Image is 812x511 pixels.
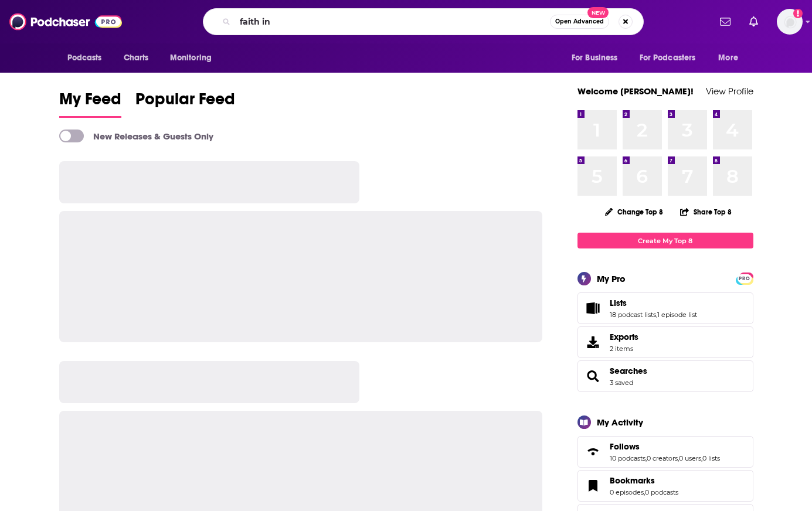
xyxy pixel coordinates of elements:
a: Bookmarks [610,475,678,486]
a: 0 lists [702,454,720,462]
a: Searches [610,366,647,376]
button: open menu [162,47,227,69]
a: Searches [582,368,605,384]
button: open menu [710,47,753,69]
span: For Podcasters [640,50,696,66]
span: Podcasts [67,50,102,66]
a: 0 podcasts [645,488,678,496]
span: , [656,311,657,319]
span: 2 items [610,345,638,353]
button: open menu [563,47,633,69]
button: Share Top 8 [680,200,732,223]
a: 3 saved [610,379,633,387]
span: , [701,454,702,462]
a: Welcome [PERSON_NAME]! [577,86,694,97]
span: Bookmarks [577,470,753,502]
img: User Profile [777,9,803,35]
span: Follows [610,441,640,452]
a: Lists [582,300,605,316]
svg: Add a profile image [793,9,803,18]
span: Lists [577,292,753,324]
a: Lists [610,298,697,308]
a: New Releases & Guests Only [59,130,213,142]
a: Charts [116,47,156,69]
div: Search podcasts, credits, & more... [203,8,644,35]
button: Change Top 8 [598,205,671,219]
button: open menu [632,47,713,69]
a: 0 users [679,454,701,462]
a: My Feed [59,89,121,118]
a: Exports [577,326,753,358]
span: Exports [610,332,638,342]
a: Popular Feed [135,89,235,118]
a: Bookmarks [582,478,605,494]
span: , [645,454,647,462]
span: , [678,454,679,462]
span: Open Advanced [555,19,604,25]
span: Searches [577,360,753,392]
a: Show notifications dropdown [745,12,763,32]
a: 10 podcasts [610,454,645,462]
span: PRO [738,274,752,283]
a: 18 podcast lists [610,311,656,319]
span: Lists [610,298,627,308]
input: Search podcasts, credits, & more... [235,12,550,31]
div: My Pro [597,273,626,284]
a: Show notifications dropdown [715,12,735,32]
a: Create My Top 8 [577,233,753,248]
span: Charts [124,50,149,66]
span: My Feed [59,89,121,116]
a: Follows [582,444,605,460]
a: 0 creators [647,454,678,462]
a: View Profile [706,86,753,97]
button: open menu [59,47,117,69]
a: 0 episodes [610,488,644,496]
span: Bookmarks [610,475,655,486]
a: PRO [738,274,752,282]
img: Podchaser - Follow, Share and Rate Podcasts [9,11,122,33]
span: For Business [572,50,618,66]
button: Show profile menu [777,9,803,35]
span: Exports [582,334,605,350]
button: Open AdvancedNew [550,15,609,29]
span: , [644,488,645,496]
span: Monitoring [170,50,212,66]
span: Logged in as shcarlos [777,9,803,35]
a: Follows [610,441,720,452]
span: Popular Feed [135,89,235,116]
span: Follows [577,436,753,468]
span: More [718,50,738,66]
a: 1 episode list [657,311,697,319]
span: New [587,7,609,18]
div: My Activity [597,417,643,428]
